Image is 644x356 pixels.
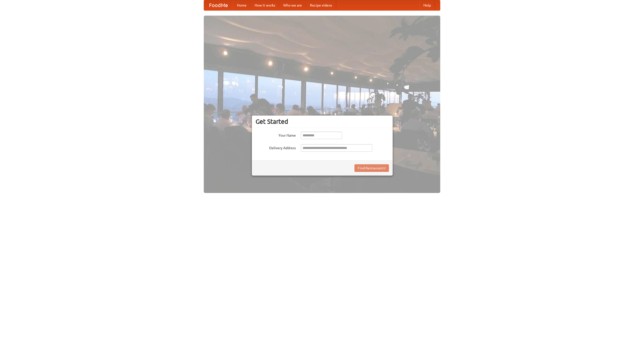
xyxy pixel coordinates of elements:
a: Help [419,0,435,10]
label: Delivery Address [256,144,296,150]
a: Home [233,0,251,10]
button: Find Restaurants! [354,164,389,172]
a: How it works [251,0,279,10]
a: FoodMe [204,0,233,10]
a: Who we are [279,0,306,10]
a: Recipe videos [306,0,336,10]
h3: Get Started [256,118,389,125]
label: Your Name [256,132,296,138]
